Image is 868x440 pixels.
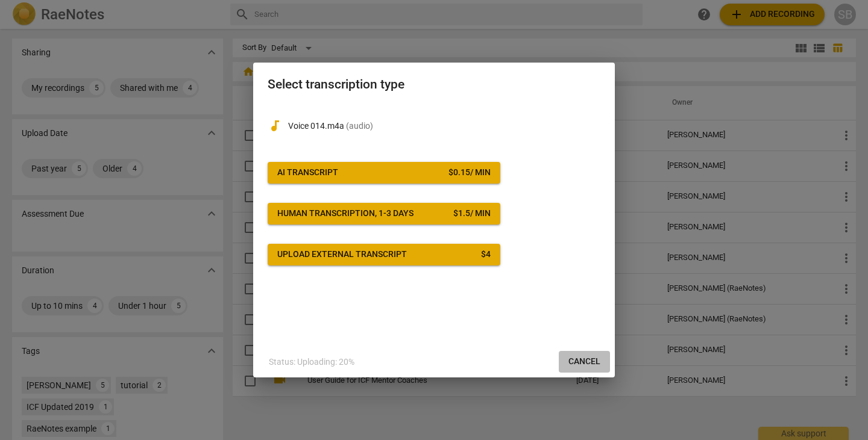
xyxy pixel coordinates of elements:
[268,162,500,184] button: AI Transcript$0.15/ min
[277,208,414,220] div: Human transcription, 1-3 days
[277,167,338,179] div: AI Transcript
[346,121,373,131] span: ( audio )
[277,249,407,261] div: Upload external transcript
[268,119,282,133] span: audiotrack
[481,249,491,261] div: $ 4
[268,77,600,92] h2: Select transcription type
[288,120,600,132] p: Voice 014.m4a(audio)
[568,356,600,368] span: Cancel
[559,351,610,373] button: Cancel
[448,167,491,179] div: $ 0.15 / min
[268,203,500,225] button: Human transcription, 1-3 days$1.5/ min
[269,356,354,368] p: Status: Uploading: 20%
[453,208,491,220] div: $ 1.5 / min
[268,244,500,265] button: Upload external transcript$4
